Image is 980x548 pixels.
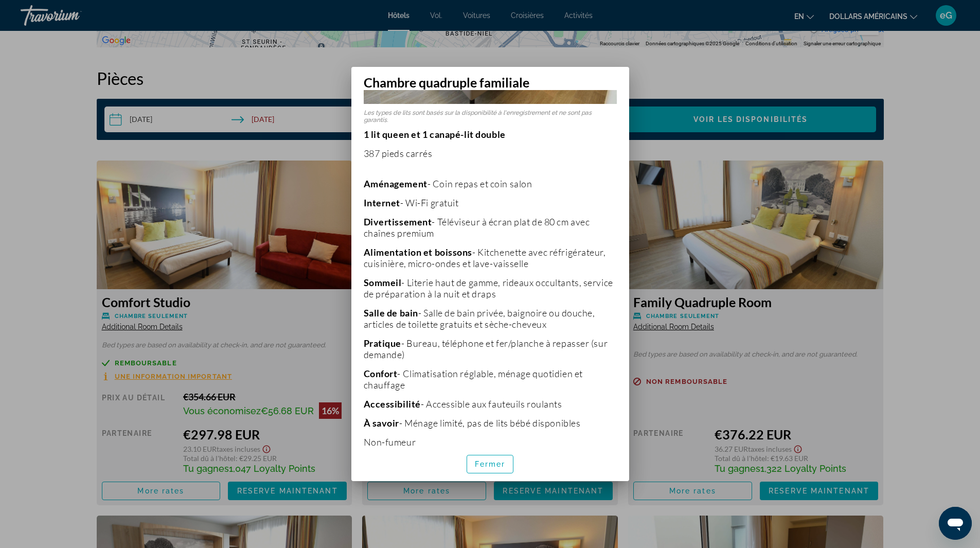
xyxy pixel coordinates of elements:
[364,398,421,410] font: Accessibilité
[467,455,514,473] button: Fermer
[364,129,506,140] font: 1 lit queen et 1 canapé-lit double
[421,398,562,410] font: - Accessible aux fauteuils roulants
[364,307,418,319] font: Salle de bain
[364,216,590,239] font: - Téléviseur à écran plat de 80 cm avec chaînes premium
[399,417,580,429] font: - Ménage limité, pas de lits bébé disponibles
[364,246,473,258] font: Alimentation et boissons
[364,436,416,448] font: Non-fumeur
[364,148,433,159] font: 387 pieds carrés
[400,197,458,208] font: - Wi-Fi gratuit
[475,460,506,468] font: Fermer
[364,338,608,360] font: - Bureau, téléphone et fer/planche à repasser (sur demande)
[427,178,532,189] font: - Coin repas et coin salon
[364,109,592,123] font: Les types de lits sont basés sur la disponibilité à l'enregistrement et ne sont pas garantis.
[364,368,583,391] font: - Climatisation réglable, ménage quotidien et chauffage
[364,197,401,208] font: Internet
[364,75,529,90] font: Chambre quadruple familiale
[364,246,606,269] font: - Kitchenette avec réfrigérateur, cuisinière, micro-ondes et lave-vaisselle
[364,368,398,379] font: Confort
[364,277,402,288] font: Sommeil
[364,338,402,349] font: Pratique
[364,417,400,429] font: À savoir
[364,178,427,189] font: Aménagement
[364,307,595,330] font: - Salle de bain privée, baignoire ou douche, articles de toilette gratuits et sèche-cheveux
[364,216,432,227] font: Divertissement
[939,507,972,540] iframe: Bouton de lancement de la fenêtre de messagerie
[364,277,613,299] font: - Literie haut de gamme, rideaux occultants, service de préparation à la nuit et draps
